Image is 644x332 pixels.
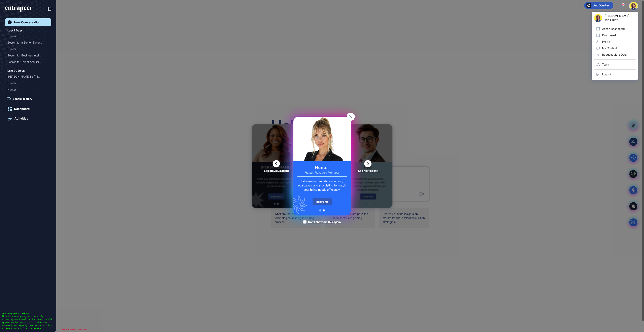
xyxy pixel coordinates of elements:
[586,3,591,8] img: launcher-image-alternative-text
[7,93,49,99] div: Hunter
[358,169,378,172] span: See next agent
[7,52,49,59] div: Search for Business Intelligence Manager Candidates in Turkey with Power BI Experience from Niels...
[592,3,610,7] div: Get Started
[7,33,46,39] div: Hunter
[14,107,30,111] div: Dashboard
[630,2,638,10] img: user-avatar
[293,117,351,161] img: hunter-card.png
[7,33,49,39] div: Hunter
[7,59,46,65] div: Search for Talent Acquisi...
[7,93,46,99] div: Hunter
[7,39,49,46] div: Search for a Senior Buyer with 5 Years Experience in Istanbul
[7,97,51,101] a: See full history
[7,86,46,93] div: Hunter
[7,80,46,86] div: Hunter
[305,171,339,174] div: Human Resource Manager
[7,86,49,93] div: Hunter
[5,6,33,12] div: entrapeer-logo
[7,46,46,52] div: Hunter
[313,198,332,205] div: Inspire me
[584,2,613,9] div: Open Get Started checklist
[7,39,46,46] div: Search for a Senior Buyer...
[5,114,51,123] a: Activities
[315,165,329,170] div: Hunter
[7,52,46,59] div: Search for Business Intel...
[7,28,23,33] div: Last 7 Days
[14,117,28,120] div: Activities
[7,68,25,73] div: Last 30 Days
[13,97,32,101] span: See full history
[7,46,49,52] div: Hunter
[7,73,49,80] div: Ali Yalçın ile Benzer Adaylar Arama - Türkiye İş Bankası
[7,73,46,80] div: [PERSON_NAME] ile [PERSON_NAME]...
[5,18,51,26] a: New Conversation
[14,21,40,24] div: New Conversation
[58,327,88,332] div: TOGGLE STREAM CONSOLE
[308,220,341,224] div: Don't show me this again
[7,80,49,86] div: Hunter
[297,179,347,192] div: I streamline candidate sourcing, evaluation, and shortlisting to match your hiring needs efficien...
[5,105,51,113] a: Dashboard
[264,169,289,172] span: See previous agent
[7,59,49,65] div: Search for Talent Acquisition or Recruitment Candidates with 5-10 Years Experience in Pharmaceuti...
